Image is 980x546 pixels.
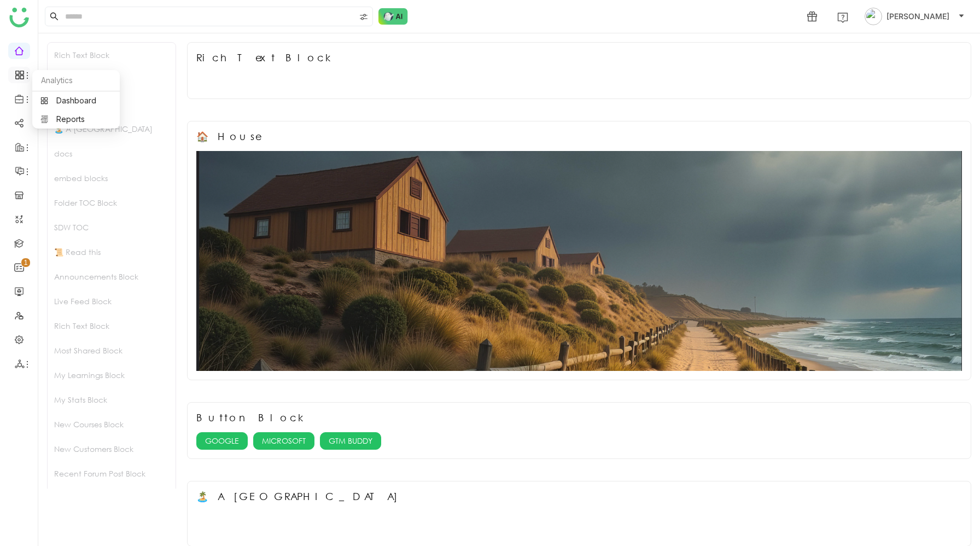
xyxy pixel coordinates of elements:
[48,215,176,240] div: SDW TOC
[865,8,882,25] img: avatar
[196,432,248,450] button: GOOGLE
[862,8,967,25] button: [PERSON_NAME]
[196,130,260,142] div: 🏠 House
[196,151,962,371] img: 68553b2292361c547d91f02a
[48,338,176,363] div: Most Shared Block
[48,166,176,190] div: embed blocks
[359,13,368,21] img: search-type.svg
[837,12,848,23] img: help.svg
[48,387,176,412] div: My Stats Block
[329,435,372,447] span: GTM BUDDY
[48,43,176,67] div: Rich Text Block
[196,51,335,63] div: Rich Text Block
[48,141,176,166] div: docs
[196,490,404,502] div: 🏝️ A [GEOGRAPHIC_DATA]
[48,486,176,510] div: Recently Published Block
[48,190,176,215] div: Folder TOC Block
[40,97,112,104] a: Dashboard
[48,461,176,486] div: Recent Forum Post Block
[253,432,314,450] button: MICROSOFT
[48,264,176,289] div: Announcements Block
[40,115,112,123] a: Reports
[262,435,306,447] span: MICROSOFT
[32,70,120,91] div: Analytics
[48,240,176,264] div: 📜 Read this
[48,313,176,338] div: Rich Text Block
[48,117,176,141] div: 🏝️ A [GEOGRAPHIC_DATA]
[48,363,176,387] div: My Learnings Block
[48,412,176,437] div: New Courses Block
[378,8,408,25] img: ask-buddy-normal.svg
[48,289,176,313] div: Live Feed Block
[320,432,381,450] button: GTM BUDDY
[9,8,29,27] img: logo
[21,258,30,267] nz-badge-sup: 1
[24,257,28,268] p: 1
[886,10,949,22] span: [PERSON_NAME]
[196,411,308,423] div: Button Block
[205,435,239,447] span: GOOGLE
[48,437,176,461] div: New Customers Block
